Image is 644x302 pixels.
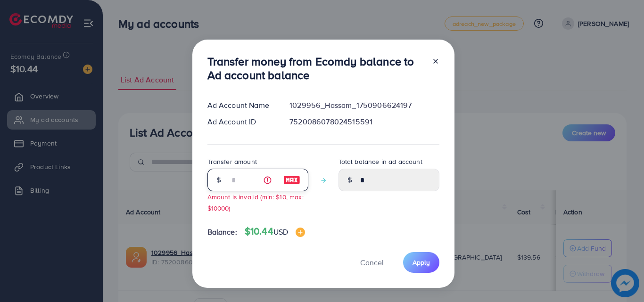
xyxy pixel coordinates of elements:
[245,226,305,237] h4: $10.44
[296,228,305,237] img: image
[282,100,446,111] div: 1029956_Hassam_1750906624197
[207,55,424,82] h3: Transfer money from Ecomdy balance to Ad account balance
[273,227,288,237] span: USD
[200,100,282,111] div: Ad Account Name
[207,157,257,166] label: Transfer amount
[403,252,439,272] button: Apply
[360,257,384,268] span: Cancel
[207,227,237,237] span: Balance:
[339,157,422,166] label: Total balance in ad account
[200,116,282,127] div: Ad Account ID
[283,174,300,186] img: image
[348,252,396,272] button: Cancel
[282,116,446,127] div: 7520086078024515591
[413,258,430,267] span: Apply
[207,192,304,212] small: Amount is invalid (min: $10, max: $10000)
